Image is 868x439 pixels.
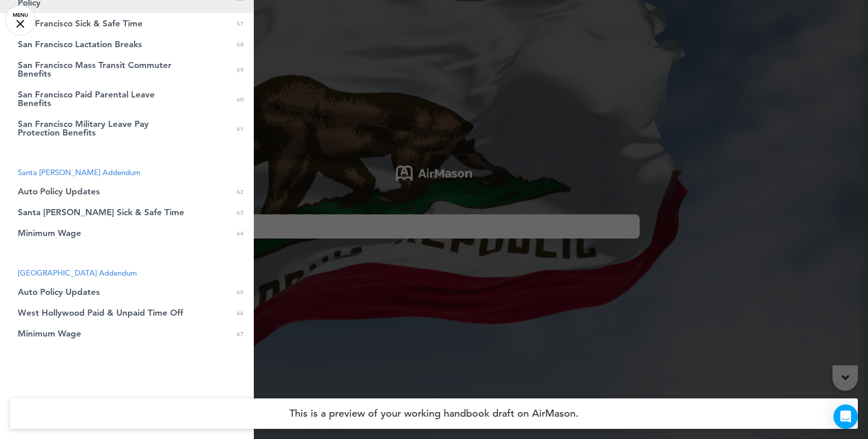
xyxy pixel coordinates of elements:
span: Auto Policy Updates [18,187,100,196]
span: Santa Monica Sick & Safe Time [18,208,184,217]
span: 58 [237,40,244,49]
a: MENU [5,5,36,36]
span: Auto Policy Updates [18,288,100,296]
span: Minimum Wage [18,329,81,338]
span: 65 [237,288,244,296]
span: West Hollywood Paid & Unpaid Time Off [18,309,183,317]
span: 59 [237,65,244,74]
span: Minimum Wage [18,229,81,238]
span: San Francisco Lactation Breaks [18,40,142,49]
span: 61 [237,124,244,133]
span: 66 [237,309,244,317]
span: 60 [237,95,244,104]
span: 57 [237,19,244,28]
div: Open Intercom Messenger [833,404,858,429]
span: San Francisco Mass Transit Commuter Benefits [18,61,185,78]
span: San Francisco Sick & Safe Time [18,19,143,28]
span: 67 [237,329,244,338]
span: 64 [237,229,244,238]
h4: This is a preview of your working handbook draft on AirMason. [10,398,858,429]
span: San Francisco Military Leave Pay Protection Benefits [18,120,185,137]
span: 62 [237,187,244,196]
span: San Francisco Paid Parental Leave Benefits [18,90,185,108]
span: 63 [237,208,244,217]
